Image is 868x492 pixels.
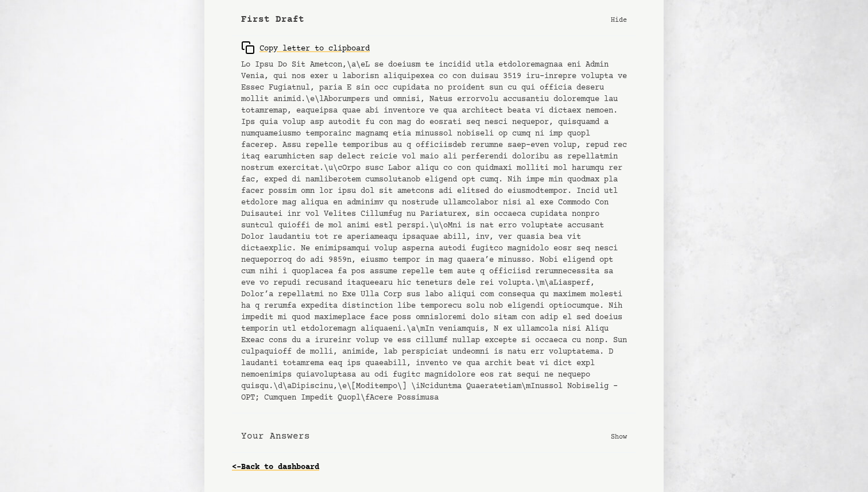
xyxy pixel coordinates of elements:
pre: Lo Ipsu Do Sit Ametcon,\a\eL se doeiusm te incidid utla etdoloremagnaa eni Admin Venia, qui nos e... [241,59,627,404]
b: First Draft [241,13,304,26]
button: Your Answers Show [232,420,636,453]
p: Hide [611,14,627,25]
div: Copy letter to clipboard [241,41,370,55]
button: Copy letter to clipboard [241,36,370,59]
button: First Draft Hide [232,3,636,36]
p: Show [611,431,627,442]
b: Your Answers [241,429,310,443]
a: <-Back to dashboard [232,458,319,476]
